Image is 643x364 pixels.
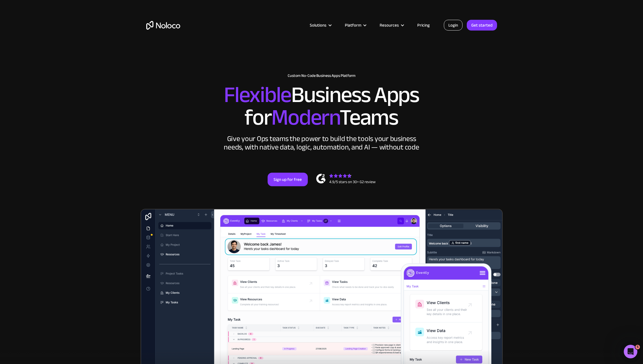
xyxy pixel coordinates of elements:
[345,21,361,29] div: Platform
[224,74,291,116] span: Flexible
[410,21,437,29] a: Pricing
[146,84,497,129] h2: Business Apps for Teams
[303,21,338,29] div: Solutions
[223,135,421,151] div: Give your Ops teams the power to build the tools your business needs, with native data, logic, au...
[310,21,326,29] div: Solutions
[146,73,497,78] h1: Custom No-Code Business Apps Platform
[635,345,640,349] span: 5
[268,173,308,186] a: Sign up for free
[373,21,410,29] div: Resources
[624,345,637,358] iframe: Intercom live chat
[380,21,399,29] div: Resources
[467,20,497,31] a: Get started
[444,20,463,31] a: Login
[338,21,373,29] div: Platform
[146,21,180,30] a: home
[271,96,339,138] span: Modern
